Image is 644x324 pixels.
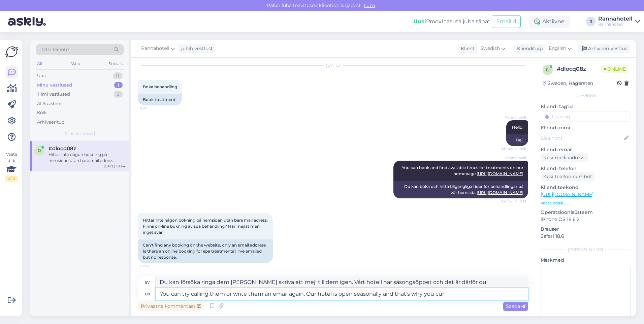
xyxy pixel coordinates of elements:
[104,164,125,169] div: [DATE] 10:44
[541,233,631,240] p: Safari 18.6
[543,80,593,87] div: Sweden, Hägersten
[36,59,43,68] div: All
[145,277,150,288] div: sv
[138,94,182,105] div: Book treatment
[65,131,95,137] span: Minu vestlused
[114,82,123,89] div: 1
[458,45,475,52] div: Klient
[42,46,69,53] span: Otsi kliente
[541,165,631,172] p: Kliendi telefon
[601,65,629,73] span: Online
[541,226,631,233] p: Brauser
[393,181,528,198] div: Du kan boka och hitta tillgängliga tider för behandlingar på vår hemsida:
[70,59,82,68] div: Web
[141,45,169,52] span: Rannahotell
[138,302,204,311] div: Privaatne kommentaar
[541,153,588,162] div: Küsi meiliaadressi
[549,45,566,52] span: English
[541,209,631,216] p: Operatsioonisüsteem
[529,15,570,28] div: Aktiivne
[541,216,631,223] p: iPhone OS 18.6.2
[586,17,595,26] div: R
[480,45,500,52] span: Swedish
[541,257,631,264] p: Märkmed
[138,239,273,263] div: Can't find any booking on the website, only an email address. Is there an online booking for spa ...
[107,59,124,68] div: Socials
[179,45,213,52] div: juhib vestlust
[140,263,165,268] span: 10:44
[5,45,18,58] img: Askly Logo
[541,200,631,206] p: Vaata edasi ...
[477,171,523,176] a: [URL][DOMAIN_NAME]
[156,277,528,288] textarea: Du kan försöka ringa dem [PERSON_NAME] skriva ett mejl till dem igen. Vårt hotell har säsongsöppe...
[501,155,526,160] span: Rannahotell
[156,288,528,300] textarea: You can try calling them or write them an email again. Our hotel is open seasonally and that's wh...
[506,134,528,146] div: Hej!
[512,125,523,130] span: Hello!
[138,62,528,68] div: [DATE]
[37,72,45,79] div: Uus
[541,93,631,99] div: Kliendi info
[140,106,165,111] span: 8:31
[49,152,125,164] div: Hittar inte någon bokning på hemsidan utan bara mail adress. Finns on-line bokning av spa behandl...
[37,119,65,126] div: Arhiveeritud
[541,172,595,181] div: Küsi telefoninumbrit
[557,65,601,73] div: # dlocq08z
[37,109,47,116] div: Kõik
[541,103,631,110] p: Kliendi tag'id
[477,190,523,195] a: [URL][DOMAIN_NAME]
[501,115,526,120] span: Rannahotell
[5,151,18,182] div: Vaata siia
[598,22,633,27] div: Rannahotell
[145,288,150,300] div: en
[541,111,631,122] input: Lisa tag
[5,175,18,182] div: 2 / 3
[402,165,524,176] span: You can book and find available times for treatments on our homepage:
[514,45,543,52] div: Klienditugi
[541,184,631,191] p: Klienditeekond
[501,146,526,151] span: Nähtud ✓ 10:18
[113,72,123,79] div: 0
[143,84,177,89] span: Boka behandling
[492,15,521,28] button: Emailid
[541,146,631,153] p: Kliendi email
[541,247,631,253] div: [PERSON_NAME]
[143,218,269,235] span: Hittar inte någon bokning på hemsidan utan bara mail adress. Finns on-line bokning av spa behandl...
[506,303,525,309] span: Saada
[598,16,640,27] a: RannahotellRannahotell
[541,191,593,197] a: [URL][DOMAIN_NAME]
[578,44,630,53] div: Arhiveeri vestlus
[49,145,76,152] span: #dlocq08z
[37,82,72,89] div: Minu vestlused
[541,134,623,142] input: Lisa nimi
[37,100,62,107] div: AI Assistent
[598,16,633,22] div: Rannahotell
[37,91,70,98] div: Tiimi vestlused
[501,199,526,204] span: Nähtud ✓ 10:19
[38,148,41,153] span: d
[413,18,489,26] div: Proovi tasuta juba täna:
[546,67,549,72] span: d
[413,18,426,25] b: Uus!
[541,124,631,131] p: Kliendi nimi
[362,2,377,8] span: Luba
[114,91,123,98] div: 3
